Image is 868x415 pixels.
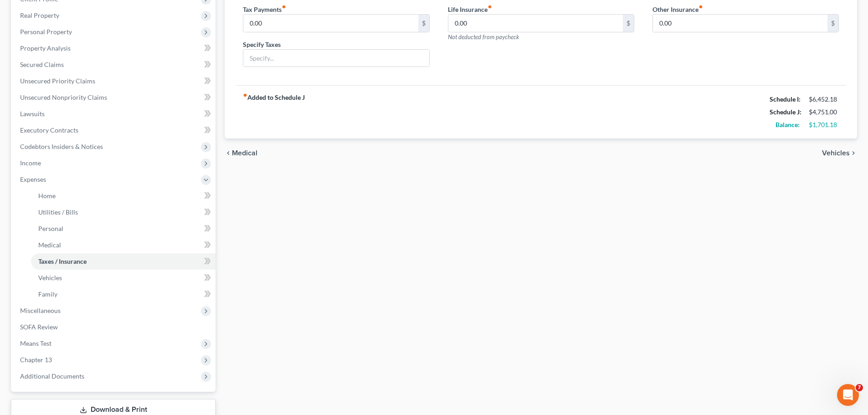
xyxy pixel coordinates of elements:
a: Property Analysis [13,40,216,56]
div: $ [623,15,634,32]
a: Family [31,286,216,302]
label: Other Insurance [652,5,703,14]
div: $4,751.00 [809,108,839,117]
button: Vehicles chevron_right [822,149,857,157]
span: Lawsuits [20,110,45,118]
span: Real Property [20,11,59,19]
span: Codebtors Insiders & Notices [20,143,103,150]
div: $ [827,15,838,32]
span: Unsecured Nonpriority Claims [20,93,107,101]
span: Utilities / Bills [38,208,78,216]
span: Secured Claims [20,61,64,68]
span: Executory Contracts [20,126,78,134]
a: Executory Contracts [13,122,216,138]
span: Family [38,290,57,298]
strong: Added to Schedule J [243,93,305,131]
span: Not deducted from paycheck [448,33,519,41]
span: Medical [232,149,257,157]
span: Taxes / Insurance [38,257,87,265]
strong: Balance: [776,121,800,128]
a: Taxes / Insurance [31,253,216,270]
span: Unsecured Priority Claims [20,77,95,85]
i: fiber_manual_record [488,5,492,9]
span: Vehicles [822,149,850,157]
span: SOFA Review [20,323,58,331]
span: Personal Property [20,28,72,36]
div: $ [418,15,429,32]
span: Means Test [20,339,51,347]
input: -- [243,15,418,32]
span: Home [38,192,56,200]
strong: Schedule I: [770,95,801,103]
span: Personal [38,225,63,232]
label: Life Insurance [448,5,492,14]
span: Additional Documents [20,372,84,380]
div: $6,452.18 [809,95,839,104]
i: fiber_manual_record [243,93,247,97]
a: Lawsuits [13,106,216,122]
span: Miscellaneous [20,307,61,314]
a: Unsecured Nonpriority Claims [13,89,216,106]
i: chevron_left [225,149,232,157]
span: Medical [38,241,61,249]
input: -- [653,15,827,32]
span: Income [20,159,41,167]
a: Medical [31,237,216,253]
i: fiber_manual_record [282,5,286,9]
iframe: Intercom live chat [837,384,859,406]
div: $1,701.18 [809,120,839,129]
i: fiber_manual_record [699,5,703,9]
input: -- [448,15,623,32]
a: Secured Claims [13,56,216,73]
label: Specify Taxes [243,40,281,49]
span: Vehicles [38,274,62,282]
a: Home [31,188,216,204]
span: Chapter 13 [20,356,52,364]
a: SOFA Review [13,319,216,335]
span: Property Analysis [20,44,71,52]
a: Unsecured Priority Claims [13,73,216,89]
label: Tax Payments [243,5,286,14]
input: Specify... [243,50,429,67]
span: Expenses [20,175,46,183]
button: chevron_left Medical [225,149,257,157]
a: Vehicles [31,270,216,286]
strong: Schedule J: [770,108,801,116]
i: chevron_right [850,149,857,157]
span: 7 [856,384,863,391]
a: Personal [31,220,216,237]
a: Utilities / Bills [31,204,216,220]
